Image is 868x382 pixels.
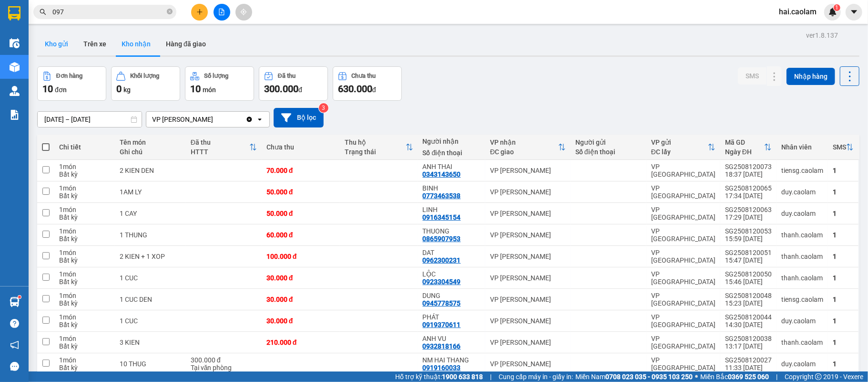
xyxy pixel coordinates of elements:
div: 1 [833,296,854,303]
div: 1 món [59,206,110,213]
div: VP [PERSON_NAME] [490,231,566,239]
div: 0919370611 [423,321,461,329]
div: Tên món [120,138,181,146]
div: 1 CAY [120,210,181,217]
span: hai.caolam [771,6,824,18]
div: SG2508120053 [725,227,772,235]
div: LINH [423,206,481,213]
div: SG2508120050 [725,270,772,278]
div: duy.caolam [781,360,823,368]
div: Tại văn phòng [191,364,257,371]
strong: 0708 023 035 - 0935 103 250 [605,373,693,381]
div: 1 CUC [120,317,181,325]
div: SMS [833,143,846,151]
div: 3 KIEN [120,339,181,346]
div: 1 [833,274,854,282]
div: 0962300231 [423,256,461,264]
div: 1AM LY [120,188,181,196]
div: Nhân viên [781,143,823,151]
th: Toggle SortBy [186,135,262,160]
div: Người gửi [575,138,642,146]
span: file-add [218,9,225,15]
div: PHÁT [423,313,481,321]
strong: 1900 633 818 [442,373,483,381]
img: warehouse-icon [10,62,20,72]
span: 630.000 [338,83,372,95]
span: close-circle [167,9,173,14]
div: 1 món [59,270,110,278]
div: Mã GD [725,138,764,146]
img: icon-new-feature [828,8,837,16]
div: Bất kỳ [59,321,110,329]
input: Tìm tên, số ĐT hoặc mã đơn [52,7,165,17]
span: message [10,362,19,371]
svg: open [256,116,264,123]
div: 15:46 [DATE] [725,278,772,286]
div: VP [GEOGRAPHIC_DATA] [651,313,715,329]
div: THUONG [423,227,481,235]
span: Miền Bắc [700,371,769,382]
div: HTTT [191,148,249,156]
span: kg [123,86,131,94]
button: file-add [214,4,230,21]
button: Kho nhận [114,32,158,55]
b: BIÊN NHẬN GỬI HÀNG HÓA [61,14,92,92]
div: 2 KIEN DEN [120,167,181,174]
div: SG2508120044 [725,313,772,321]
button: Kho gửi [37,32,76,55]
div: NM HAI THANG [423,356,481,364]
span: 10 [42,83,53,95]
div: Thu hộ [345,138,406,146]
div: 1 [833,188,854,196]
div: tiensg.caolam [781,167,823,174]
div: SG2508120051 [725,249,772,256]
span: Cung cấp máy in - giấy in: [499,371,573,382]
div: 210.000 đ [266,339,335,346]
div: 1 [833,253,854,260]
span: copyright [815,373,822,380]
div: 30.000 đ [266,317,335,325]
th: Toggle SortBy [720,135,776,160]
th: Toggle SortBy [340,135,418,160]
div: ver 1.8.137 [806,30,838,41]
span: question-circle [10,319,19,328]
span: ⚪️ [695,375,698,379]
div: DAT [423,249,481,256]
div: 1 món [59,249,110,256]
button: caret-down [846,4,862,21]
div: VP [GEOGRAPHIC_DATA] [651,335,715,350]
span: aim [240,9,247,15]
div: 18:37 [DATE] [725,170,772,178]
div: 300.000 đ [191,356,257,364]
button: Khối lượng0kg [111,66,180,101]
div: VP [GEOGRAPHIC_DATA] [651,163,715,178]
div: thanh.caolam [781,339,823,346]
div: 1 [833,339,854,346]
div: 60.000 đ [266,231,335,239]
div: Số lượng [204,73,228,79]
div: VP [PERSON_NAME] [490,339,566,346]
div: 0773463538 [423,192,461,200]
div: 1 món [59,163,110,170]
span: caret-down [850,8,858,16]
img: warehouse-icon [10,297,20,307]
th: Toggle SortBy [828,135,858,160]
div: VP [GEOGRAPHIC_DATA] [651,227,715,243]
div: 1 [833,231,854,239]
div: VP [PERSON_NAME] [490,274,566,282]
div: thanh.caolam [781,253,823,260]
span: đ [372,86,376,94]
button: Số lượng10món [185,66,254,101]
div: Ghi chú [120,148,181,156]
div: 1 món [59,184,110,192]
div: Bất kỳ [59,256,110,264]
button: Trên xe [76,32,114,55]
div: Ngày ĐH [725,148,764,156]
div: Bất kỳ [59,192,110,200]
div: Đã thu [191,138,249,146]
div: Bất kỳ [59,278,110,286]
sup: 3 [319,103,328,113]
div: 15:59 [DATE] [725,235,772,243]
div: SG2508120038 [725,335,772,342]
div: thanh.caolam [781,231,823,239]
